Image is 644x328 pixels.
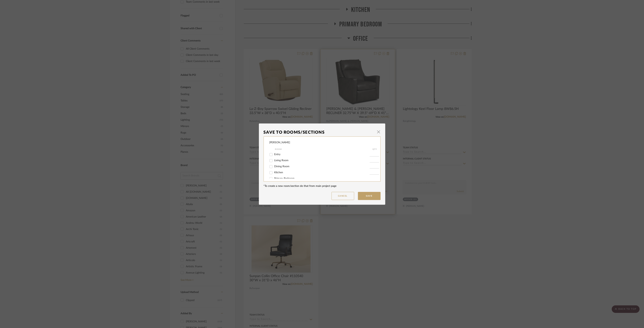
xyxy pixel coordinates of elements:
[375,128,382,136] button: Close
[274,171,283,174] span: Kitchen
[370,147,380,152] div: QTY
[274,159,289,162] span: Living Room
[332,192,354,200] button: Cancel
[264,184,381,188] div: *To create a new room/section do that from main project page
[274,153,281,156] span: Entry
[275,147,370,152] div: Room
[274,165,290,168] span: Dining Room
[264,128,375,136] div: Save To Rooms/Sections
[269,141,290,145] div: [PERSON_NAME]
[358,192,381,200] button: Save
[264,128,381,136] dialog-header: Save To Rooms/Sections
[274,177,295,180] span: Primary Bedroom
